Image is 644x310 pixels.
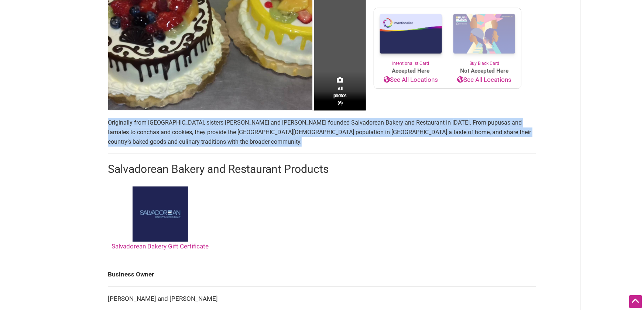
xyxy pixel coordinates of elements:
[108,161,536,177] h2: Salvadorean Bakery and Restaurant Products
[108,118,536,146] p: Originally from [GEOGRAPHIC_DATA], sisters [PERSON_NAME] and [PERSON_NAME] founded Salvadorean Ba...
[112,187,209,250] a: Salvadorean Bakery Gift Certificate
[448,8,521,67] a: Buy Black Card
[448,67,521,75] span: Not Accepted Here
[374,8,448,60] img: Intentionalist Card
[448,8,521,60] img: Buy Black Card
[374,67,448,75] span: Accepted Here
[374,8,448,67] a: Intentionalist Card
[333,85,347,106] span: All photos (6)
[448,75,521,85] a: See All Locations
[108,262,536,287] td: Business Owner
[374,75,448,85] a: See All Locations
[629,295,642,308] div: Scroll Back to Top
